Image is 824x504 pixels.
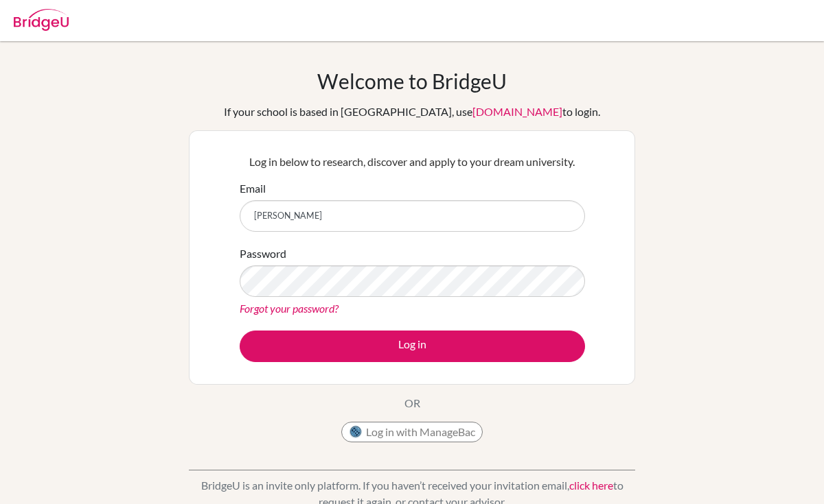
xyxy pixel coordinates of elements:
label: Password [240,245,286,262]
a: click here [569,479,613,492]
img: Bridge-U [14,9,69,31]
p: Log in below to research, discover and apply to your dream university. [240,154,585,170]
a: Forgot your password? [240,302,339,315]
p: OR [404,395,420,411]
div: If your school is based in [GEOGRAPHIC_DATA], use to login. [224,104,600,120]
label: Email [240,180,266,197]
button: Log in with ManageBac [341,422,483,442]
h1: Welcome to BridgeU [317,69,507,93]
button: Log in [240,331,585,362]
a: [DOMAIN_NAME] [472,105,562,118]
